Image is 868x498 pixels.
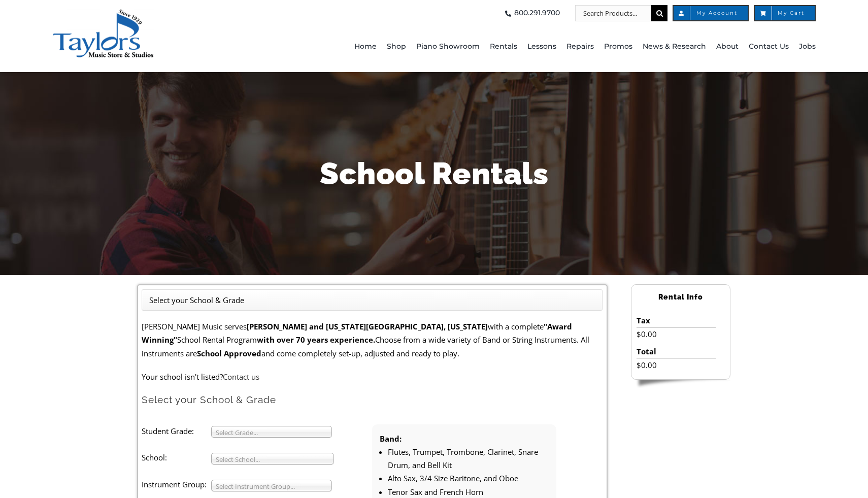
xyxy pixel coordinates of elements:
[490,39,517,55] span: Rentals
[637,345,715,358] li: Total
[799,39,816,55] span: Jobs
[490,21,517,72] a: Rentals
[749,21,789,72] a: Contact Us
[416,39,480,55] span: Piano Showroom
[604,21,632,72] a: Promos
[643,21,706,72] a: News & Research
[527,39,556,55] span: Lessons
[380,434,402,444] strong: Band:
[223,372,259,382] a: Contact us
[197,348,261,358] strong: School Approved
[631,288,730,306] h2: Rental Info
[137,152,731,195] h1: School Rentals
[142,393,603,406] h2: Select your School & Grade
[716,39,739,55] span: About
[387,21,406,72] a: Shop
[247,321,488,331] strong: [PERSON_NAME] and [US_STATE][GEOGRAPHIC_DATA], [US_STATE]
[673,5,749,21] a: My Account
[354,39,377,55] span: Home
[251,21,816,72] nav: Main Menu
[149,293,244,307] li: Select your School & Grade
[387,39,406,55] span: Shop
[416,21,480,72] a: Piano Showroom
[749,39,789,55] span: Contact Us
[142,478,211,491] label: Instrument Group:
[575,5,651,21] input: Search Products...
[754,5,816,21] a: My Cart
[142,424,211,438] label: Student Grade:
[716,21,739,72] a: About
[799,21,816,72] a: Jobs
[527,21,556,72] a: Lessons
[566,21,594,72] a: Repairs
[637,314,715,327] li: Tax
[257,335,375,345] strong: with over 70 years experience.
[514,5,560,21] span: 800.291.9700
[52,8,154,18] a: taylors-music-store-west-chester
[566,39,594,55] span: Repairs
[643,39,706,55] span: News & Research
[765,11,805,16] span: My Cart
[142,451,211,464] label: School:
[604,39,632,55] span: Promos
[251,5,816,21] nav: Top Right
[637,358,715,372] li: $0.00
[651,5,667,21] input: Search
[388,445,549,472] li: Flutes, Trumpet, Trombone, Clarinet, Snare Drum, and Bell Kit
[388,472,549,485] li: Alto Sax, 3/4 Size Baritone, and Oboe
[637,327,715,341] li: $0.00
[216,426,318,439] span: Select Grade...
[502,5,560,21] a: 800.291.9700
[354,21,377,72] a: Home
[684,11,738,16] span: My Account
[142,320,603,360] p: [PERSON_NAME] Music serves with a complete School Rental Program Choose from a wide variety of Ba...
[142,370,603,383] p: Your school isn't listed?
[216,480,318,492] span: Select Instrument Group...
[631,380,730,389] img: sidebar-footer.png
[216,453,320,466] span: Select School...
